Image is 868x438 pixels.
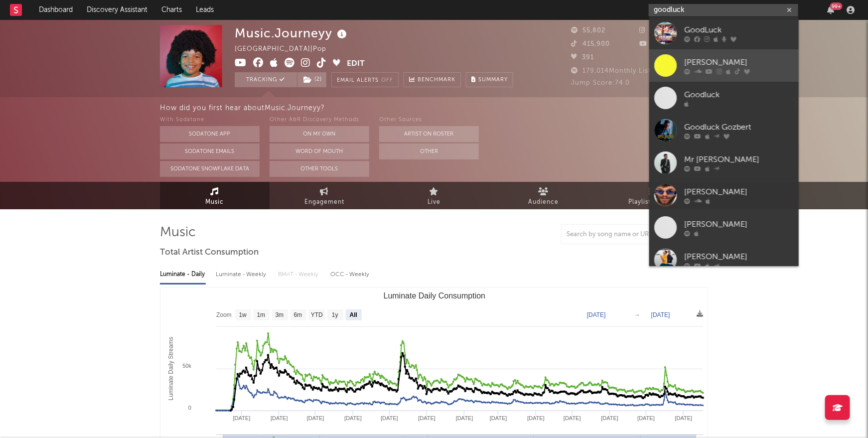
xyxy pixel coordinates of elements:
div: Goodluck [684,89,794,101]
text: Luminate Daily Consumption [384,292,486,300]
button: Sodatone Snowflake Data [160,161,260,177]
a: [PERSON_NAME] [649,244,799,276]
div: With Sodatone [160,114,260,126]
button: Summary [466,72,513,87]
span: ( 2 ) [297,72,327,87]
span: Benchmark [418,74,455,86]
button: Email AlertsOff [331,72,399,87]
text: 1w [239,312,247,319]
div: Mr [PERSON_NAME] [684,153,794,165]
text: [DATE] [456,415,473,421]
a: Engagement [270,182,379,209]
text: All [350,312,357,319]
a: [PERSON_NAME] [649,49,799,82]
button: (2) [297,72,326,87]
text: 3m [276,312,284,319]
text: [DATE] [344,415,362,421]
button: Other Tools [270,161,369,177]
em: Off [381,78,393,83]
div: [PERSON_NAME] [684,251,794,263]
text: [DATE] [419,415,436,421]
span: 415,900 [571,41,610,47]
div: OCC - Weekly [330,266,370,283]
text: [DATE] [601,415,619,421]
a: GoodLuck [649,17,799,49]
div: [GEOGRAPHIC_DATA] | Pop [235,43,338,55]
a: Benchmark [404,72,461,87]
span: 179,014 Monthly Listeners [571,68,670,74]
text: [DATE] [637,415,655,421]
span: Jump Score: 74.0 [571,80,630,86]
div: Other A&R Discovery Methods [270,114,369,126]
text: [DATE] [651,311,670,318]
div: [PERSON_NAME] [684,186,794,198]
text: → [634,311,640,318]
a: [PERSON_NAME] [649,179,799,211]
text: 1y [332,312,338,319]
button: Sodatone Emails [160,144,260,159]
text: [DATE] [587,311,606,318]
input: Search by song name or URL [562,231,667,239]
text: [DATE] [675,415,693,421]
div: Goodluck Gozbert [684,121,794,133]
button: 99+ [827,6,834,14]
span: 100,000 [640,41,679,47]
a: Live [379,182,489,209]
span: Audience [529,196,559,208]
a: Goodluck Gozbert [649,114,799,146]
a: [PERSON_NAME] [649,211,799,244]
a: Goodluck [649,82,799,114]
span: 391 [571,54,594,61]
div: GoodLuck [684,24,794,36]
div: Luminate - Weekly [216,266,268,283]
div: Luminate - Daily [160,266,206,283]
span: Total Artist Consumption [160,247,259,259]
text: [DATE] [233,415,251,421]
text: Zoom [216,312,232,319]
button: Artist on Roster [379,126,479,142]
div: 99 + [830,2,843,10]
div: Music.Journeyy [235,25,349,41]
div: [PERSON_NAME] [684,56,794,68]
a: Audience [489,182,598,209]
span: Music [206,196,224,208]
text: [DATE] [307,415,324,421]
span: Live [428,196,440,208]
text: 50k [182,363,191,369]
button: Sodatone App [160,126,260,142]
span: 370,945 [640,27,679,34]
div: How did you first hear about Music.Journeyy ? [160,102,868,114]
text: [DATE] [490,415,507,421]
text: Luminate Daily Streams [167,337,174,400]
a: Playlists/Charts [598,182,708,209]
text: [DATE] [564,415,581,421]
div: Other Sources [379,114,479,126]
span: Playlists/Charts [629,196,678,208]
text: 1m [257,312,266,319]
input: Search for artists [649,4,798,16]
button: On My Own [270,126,369,142]
button: Word Of Mouth [270,144,369,159]
span: Summary [478,77,508,83]
text: YTD [311,312,323,319]
span: Engagement [304,196,344,208]
text: [DATE] [381,415,398,421]
text: [DATE] [271,415,288,421]
text: 0 [188,405,191,411]
text: [DATE] [527,415,545,421]
text: 6m [294,312,302,319]
button: Other [379,144,479,159]
a: Mr [PERSON_NAME] [649,146,799,179]
button: Tracking [235,72,297,87]
a: Music [160,182,270,209]
div: [PERSON_NAME] [684,218,794,230]
span: 55,802 [571,27,605,34]
button: Edit [347,58,365,70]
